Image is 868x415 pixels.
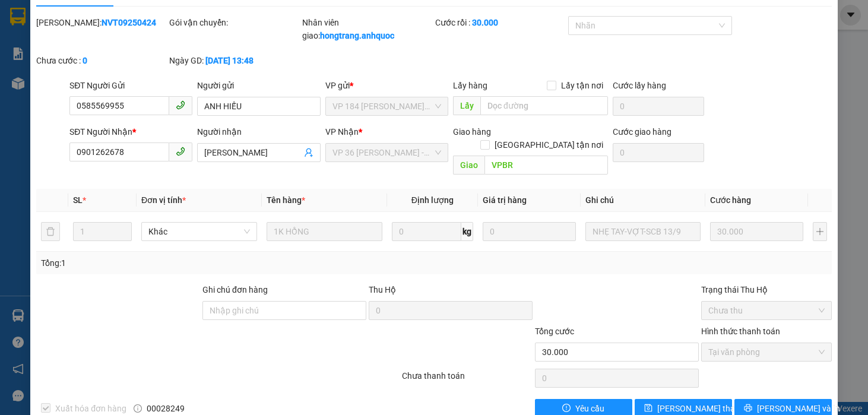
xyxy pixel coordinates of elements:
[325,79,448,92] div: VP gửi
[267,195,305,205] span: Tên hàng
[50,402,131,415] span: Xuất hóa đơn hàng
[304,148,313,157] span: user-add
[744,404,752,413] span: printer
[148,223,250,240] span: Khác
[483,222,576,241] input: 0
[710,222,803,241] input: 0
[202,301,366,320] input: Ghi chú đơn hàng
[69,125,192,138] div: SĐT Người Nhận
[490,138,608,151] span: [GEOGRAPHIC_DATA] tận nơi
[708,302,825,319] span: Chưa thu
[562,404,571,413] span: exclamation-circle
[134,404,142,413] span: info-circle
[701,327,780,336] label: Hình thức thanh toán
[197,79,320,92] div: Người gửi
[461,222,473,241] span: kg
[556,79,608,92] span: Lấy tận nơi
[613,127,671,137] label: Cước giao hàng
[325,127,359,137] span: VP Nhận
[483,195,527,205] span: Giá trị hàng
[302,16,433,42] div: Nhân viên giao:
[205,56,254,65] b: [DATE] 13:48
[332,144,441,161] span: VP 36 Lê Thành Duy - Bà Rịa
[613,81,666,90] label: Cước lấy hàng
[484,156,608,175] input: Dọc đường
[176,147,185,156] span: phone
[453,127,491,137] span: Giao hàng
[197,125,320,138] div: Người nhận
[202,285,268,294] label: Ghi chú đơn hàng
[710,195,751,205] span: Cước hàng
[453,81,487,90] span: Lấy hàng
[708,343,825,361] span: Tại văn phòng
[169,16,300,29] div: Gói vận chuyển:
[169,54,300,67] div: Ngày GD:
[613,97,704,116] input: Cước lấy hàng
[453,96,480,115] span: Lấy
[411,195,454,205] span: Định lượng
[320,31,394,40] b: hongtrang.anhquoc
[644,404,652,413] span: save
[575,402,604,415] span: Yêu cầu
[41,256,335,270] div: Tổng: 1
[369,285,396,294] span: Thu Hộ
[813,222,827,241] button: plus
[435,16,566,29] div: Cước rồi :
[83,56,87,65] b: 0
[453,156,484,175] span: Giao
[176,100,185,110] span: phone
[480,96,608,115] input: Dọc đường
[401,369,534,390] div: Chưa thanh toán
[581,189,706,212] th: Ghi chú
[73,195,83,205] span: SL
[41,222,60,241] button: delete
[657,402,752,415] span: [PERSON_NAME] thay đổi
[535,327,574,336] span: Tổng cước
[757,402,840,415] span: [PERSON_NAME] và In
[585,222,701,241] input: Ghi Chú
[613,143,704,162] input: Cước giao hàng
[267,222,382,241] input: VD: Bàn, Ghế
[147,402,185,415] span: 00028249
[69,79,192,92] div: SĐT Người Gửi
[701,283,832,296] div: Trạng thái Thu Hộ
[36,16,167,29] div: [PERSON_NAME]:
[102,18,156,27] b: NVT09250424
[141,195,186,205] span: Đơn vị tính
[472,18,498,27] b: 30.000
[332,97,441,115] span: VP 184 Nguyễn Văn Trỗi - HCM
[36,54,167,67] div: Chưa cước :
